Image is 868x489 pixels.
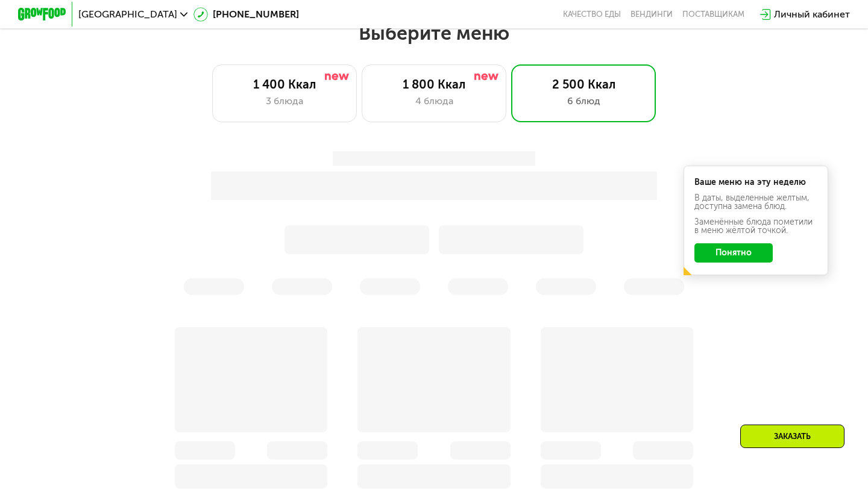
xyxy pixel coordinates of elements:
[374,77,494,92] div: 1 800 Ккал
[631,10,673,19] a: Вендинги
[225,77,344,92] div: 1 400 Ккал
[39,21,829,45] h2: Выберите меню
[563,10,621,19] a: Качество еды
[740,425,844,448] div: Заказать
[524,77,643,92] div: 2 500 Ккал
[374,94,494,108] div: 4 блюда
[682,10,744,19] div: поставщикам
[694,178,817,187] div: Ваше меню на эту неделю
[694,243,773,263] button: Понятно
[78,10,177,19] span: [GEOGRAPHIC_DATA]
[524,94,643,108] div: 6 блюд
[193,7,299,22] a: [PHONE_NUMBER]
[694,194,817,211] div: В даты, выделенные желтым, доступна замена блюд.
[774,7,850,22] div: Личный кабинет
[694,218,817,235] div: Заменённые блюда пометили в меню жёлтой точкой.
[225,94,344,108] div: 3 блюда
